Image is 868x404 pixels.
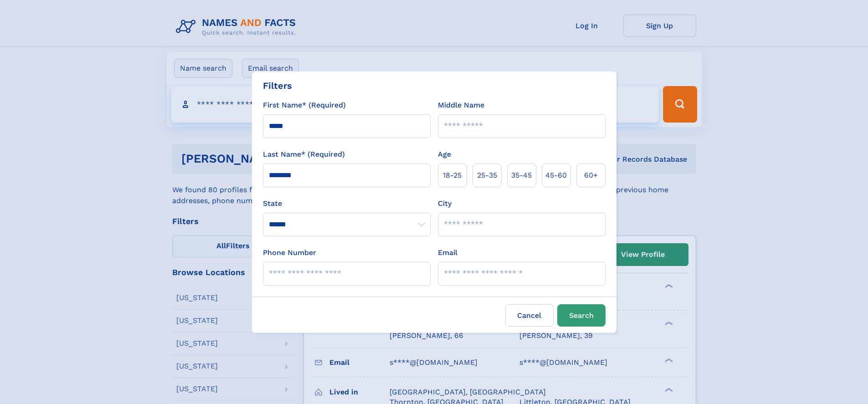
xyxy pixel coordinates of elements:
[263,100,346,111] label: First Name* (Required)
[438,247,457,258] label: Email
[438,149,451,160] label: Age
[584,170,598,181] span: 60+
[511,170,532,181] span: 35‑45
[263,149,345,160] label: Last Name* (Required)
[263,79,292,92] div: Filters
[443,170,462,181] span: 18‑25
[263,198,431,209] label: State
[438,198,452,209] label: City
[263,247,316,258] label: Phone Number
[545,170,567,181] span: 45‑60
[477,170,497,181] span: 25‑35
[438,100,484,111] label: Middle Name
[557,304,606,327] button: Search
[505,304,554,327] label: Cancel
